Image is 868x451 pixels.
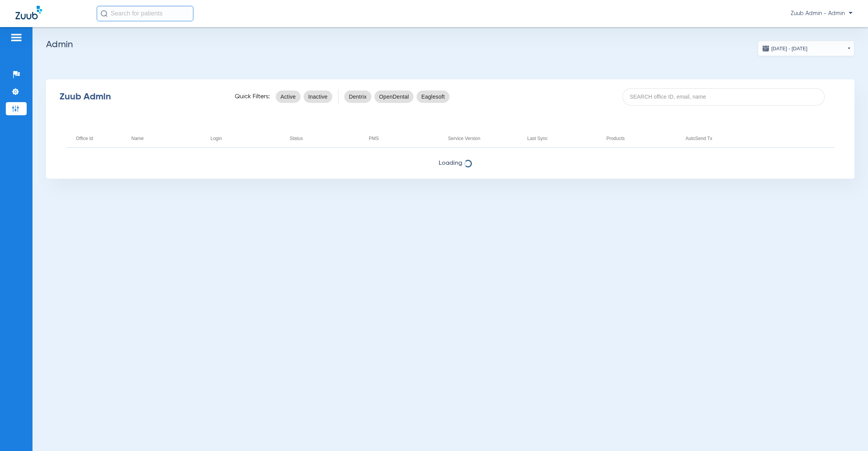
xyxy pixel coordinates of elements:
div: Zuub Admin [60,93,221,101]
img: date.svg [762,44,770,52]
div: Name [132,134,201,143]
div: Last Sync [527,134,548,143]
div: Status [290,134,359,143]
span: Quick Filters: [235,93,270,101]
div: Status [290,134,303,143]
div: Office Id [76,134,121,143]
div: Login [210,134,222,143]
div: Products [607,134,625,143]
img: Search Icon [101,10,108,17]
span: Active [280,93,296,101]
span: Zuub Admin - Admin [791,10,853,17]
div: AutoSend Tx [685,134,712,143]
img: hamburger-icon [10,33,22,42]
span: Inactive [308,93,328,101]
div: Last Sync [527,134,597,143]
div: Name [132,134,144,143]
mat-chip-listbox: pms-filters [344,89,449,104]
div: PMS [369,134,439,143]
span: Eaglesoft [421,93,445,101]
span: OpenDental [379,93,409,101]
div: Login [210,134,280,143]
div: Service Version [448,134,518,143]
div: PMS [369,134,379,143]
div: Products [607,134,676,143]
span: Dentrix [349,93,367,101]
button: [DATE] - [DATE] [758,41,854,56]
div: Office Id [76,134,93,143]
mat-chip-listbox: status-filters [276,89,332,104]
span: Loading [46,159,854,167]
input: SEARCH office ID, email, name [622,88,825,106]
img: Zuub Logo [15,6,42,19]
h2: Admin [46,41,854,48]
div: AutoSend Tx [685,134,755,143]
input: Search for patients [97,6,193,21]
div: Service Version [448,134,480,143]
